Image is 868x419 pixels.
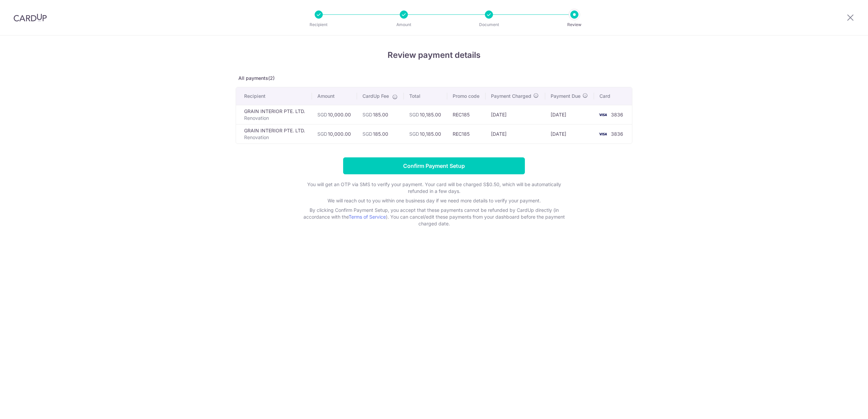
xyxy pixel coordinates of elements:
th: Promo code [447,87,486,105]
th: Recipient [236,87,312,105]
td: 10,185.00 [404,124,447,144]
td: REC185 [447,124,486,144]
p: Renovation [244,134,307,141]
td: 10,000.00 [312,124,357,144]
td: [DATE] [486,124,545,144]
span: CardUp Fee [362,93,389,100]
td: REC185 [447,105,486,124]
span: Payment Due [551,93,580,100]
iframe: Opens a widget where you can find more information [824,399,861,416]
p: Recipient [294,21,344,28]
p: We will reach out to you within one business day if we need more details to verify your payment. [298,197,570,204]
span: SGD [409,112,419,117]
span: SGD [317,112,327,117]
a: Terms of Service [349,214,386,220]
p: Amount [379,21,429,28]
p: Document [464,21,514,28]
span: Payment Charged [491,93,531,100]
td: GRAIN INTERIOR PTE. LTD. [236,105,312,124]
th: Amount [312,87,357,105]
td: GRAIN INTERIOR PTE. LTD. [236,124,312,144]
th: Total [404,87,447,105]
span: 3836 [611,131,623,137]
p: Review [549,21,599,28]
span: SGD [362,112,372,117]
th: Card [594,87,632,105]
td: 10,000.00 [312,105,357,124]
td: [DATE] [545,124,594,144]
img: CardUp [14,14,47,22]
span: SGD [317,131,327,137]
span: 3836 [611,112,623,117]
img: <span class="translation_missing" title="translation missing: en.account_steps.new_confirm_form.b... [596,111,610,119]
span: SGD [409,131,419,137]
td: [DATE] [486,105,545,124]
p: By clicking Confirm Payment Setup, you accept that these payments cannot be refunded by CardUp di... [298,207,570,227]
td: 185.00 [357,124,404,144]
td: [DATE] [545,105,594,124]
p: All payments(2) [236,75,632,82]
p: You will get an OTP via SMS to verify your payment. Your card will be charged S$0.50, which will ... [298,181,570,195]
input: Confirm Payment Setup [343,157,525,174]
img: <span class="translation_missing" title="translation missing: en.account_steps.new_confirm_form.b... [596,130,610,138]
h4: Review payment details [236,49,632,61]
span: SGD [362,131,372,137]
p: Renovation [244,115,307,122]
td: 185.00 [357,105,404,124]
td: 10,185.00 [404,105,447,124]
